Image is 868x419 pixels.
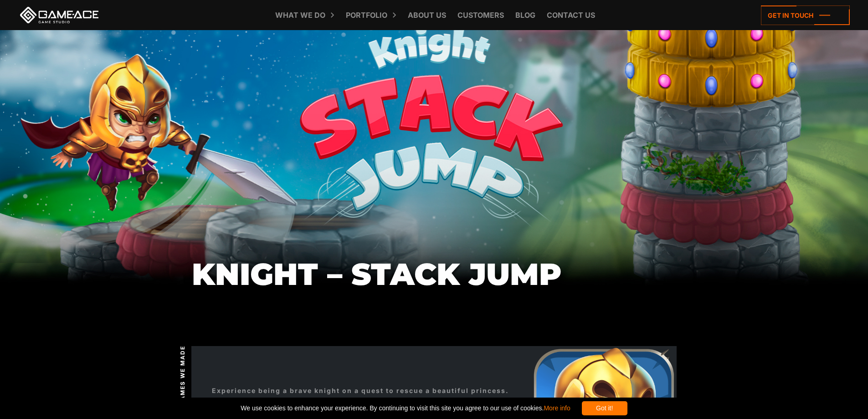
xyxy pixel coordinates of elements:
[582,401,627,415] div: Got it!
[212,386,509,395] div: Experience being a brave knight on a quest to rescue a beautiful princess.
[179,345,187,405] span: Games we made
[761,5,850,25] a: Get in touch
[544,404,570,412] a: More info
[192,258,677,291] h1: Knight – Stack Jump
[241,401,570,415] span: We use cookies to enhance your experience. By continuing to visit this site you agree to our use ...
